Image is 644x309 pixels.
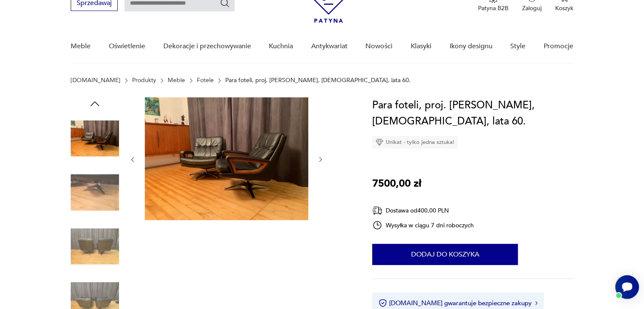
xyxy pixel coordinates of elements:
a: Produkty [132,77,156,84]
a: Fotele [197,77,214,84]
a: Dekoracje i przechowywanie [163,30,251,63]
a: Style [510,30,525,63]
p: Patyna B2B [478,4,509,12]
img: Zdjęcie produktu Para foteli, proj. Carl Straub, Niemcy, lata 60. [145,97,308,220]
p: 7500,00 zł [372,176,421,192]
a: Oświetlenie [109,30,145,63]
a: Kuchnia [269,30,293,63]
img: Ikona diamentu [376,138,383,146]
a: Nowości [365,30,392,63]
img: Ikona strzałki w prawo [535,301,538,305]
img: Zdjęcie produktu Para foteli, proj. Carl Straub, Niemcy, lata 60. [71,114,119,163]
a: Meble [71,30,91,63]
a: Promocje [544,30,573,63]
div: Unikat - tylko jedna sztuka! [372,136,458,149]
a: Antykwariat [311,30,348,63]
p: Para foteli, proj. [PERSON_NAME], [DEMOGRAPHIC_DATA], lata 60. [225,77,411,84]
div: Wysyłka w ciągu 7 dni roboczych [372,220,474,230]
button: Dodaj do koszyka [372,244,518,265]
button: [DOMAIN_NAME] gwarantuje bezpieczne zakupy [379,299,537,307]
h1: Para foteli, proj. [PERSON_NAME], [DEMOGRAPHIC_DATA], lata 60. [372,97,573,130]
a: [DOMAIN_NAME] [71,77,120,84]
a: Ikony designu [449,30,492,63]
img: Ikona certyfikatu [379,299,387,307]
a: Klasyki [411,30,431,63]
a: Sprzedawaj [71,1,118,7]
p: Zaloguj [522,4,542,12]
a: Meble [168,77,185,84]
iframe: Smartsupp widget button [615,275,639,299]
img: Zdjęcie produktu Para foteli, proj. Carl Straub, Niemcy, lata 60. [71,222,119,270]
div: Dostawa od 400,00 PLN [372,205,474,216]
img: Ikona dostawy [372,205,382,216]
img: Zdjęcie produktu Para foteli, proj. Carl Straub, Niemcy, lata 60. [71,168,119,217]
p: Koszyk [555,4,573,12]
